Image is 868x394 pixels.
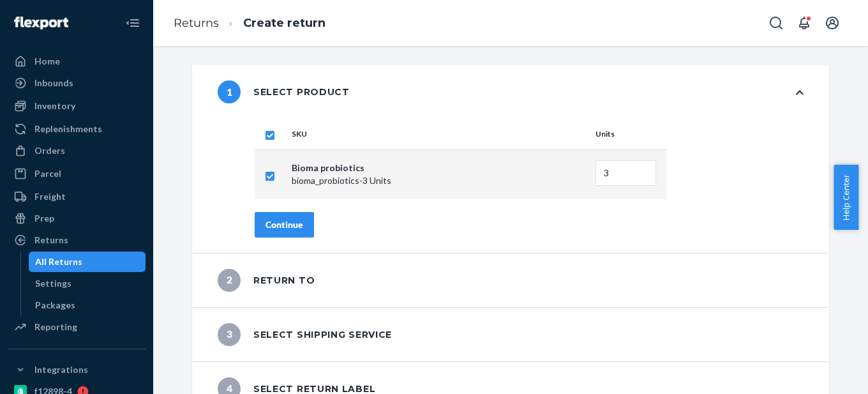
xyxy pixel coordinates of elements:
[8,360,146,380] button: Integrations
[218,323,241,346] span: 3
[218,80,241,103] span: 1
[14,17,68,29] img: Flexport logo
[8,230,146,250] a: Returns
[255,212,314,238] button: Continue
[34,55,60,68] div: Home
[8,208,146,229] a: Prep
[590,119,666,149] th: Units
[791,10,817,36] button: Open notifications
[120,10,146,36] button: Close Navigation
[218,269,315,292] div: Return to
[29,252,146,272] a: All Returns
[35,277,71,290] div: Settings
[29,273,146,294] a: Settings
[34,190,66,203] div: Freight
[834,165,858,230] button: Help Center
[287,119,590,149] th: SKU
[763,10,789,36] button: Open Search Box
[8,96,146,116] a: Inventory
[34,212,54,225] div: Prep
[163,4,336,42] ol: breadcrumbs
[819,10,845,36] button: Open account menu
[8,186,146,207] a: Freight
[218,323,392,346] div: Select shipping service
[8,163,146,184] a: Parcel
[218,80,350,103] div: Select product
[292,174,585,187] p: bioma_probiotics - 3 Units
[29,295,146,315] a: Packages
[34,123,102,135] div: Replenishments
[8,73,146,93] a: Inbounds
[34,234,68,246] div: Returns
[34,167,61,180] div: Parcel
[218,269,241,292] span: 2
[34,77,73,89] div: Inbounds
[266,218,303,231] div: Continue
[174,16,219,30] a: Returns
[8,119,146,139] a: Replenishments
[34,321,77,333] div: Reporting
[34,363,88,376] div: Integrations
[8,51,146,72] a: Home
[35,255,82,268] div: All Returns
[34,100,75,112] div: Inventory
[595,160,656,186] input: Enter quantity
[292,162,585,174] p: Bioma probiotics
[8,140,146,161] a: Orders
[34,144,65,157] div: Orders
[35,299,75,312] div: Packages
[243,16,325,30] a: Create return
[8,317,146,337] a: Reporting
